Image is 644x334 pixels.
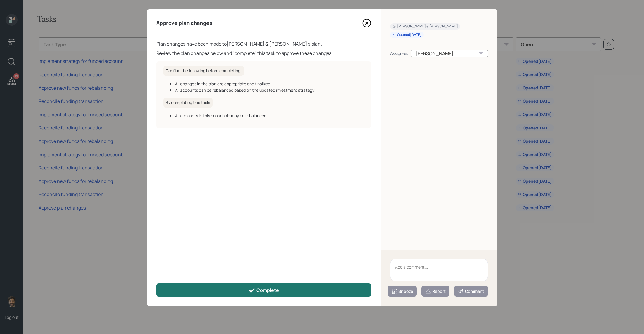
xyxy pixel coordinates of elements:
[175,81,364,87] div: All changes in the plan are appropriate and finalized
[393,24,458,29] div: [PERSON_NAME] & [PERSON_NAME]
[248,287,279,294] div: Complete
[421,286,449,297] button: Report
[163,98,213,108] h6: By completing this task:
[425,288,446,294] div: Report
[391,288,413,294] div: Snooze
[175,87,364,93] div: All accounts can be rebalanced based on the updated investment strategy
[411,50,488,57] div: [PERSON_NAME]
[163,66,244,76] h6: Confirm the following before completing:
[175,113,364,119] div: All accounts in this household may be rebalanced
[454,286,488,297] button: Comment
[156,283,371,297] button: Complete
[156,20,212,26] h4: Approve plan changes
[458,288,484,294] div: Comment
[156,50,371,57] div: Review the plan changes below and "complete" this task to approve these changes.
[156,40,371,47] div: Plan changes have been made to [PERSON_NAME] & [PERSON_NAME] 's plan.
[390,50,408,56] div: Assignee:
[388,286,417,297] button: Snooze
[393,32,421,37] div: Opened [DATE]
